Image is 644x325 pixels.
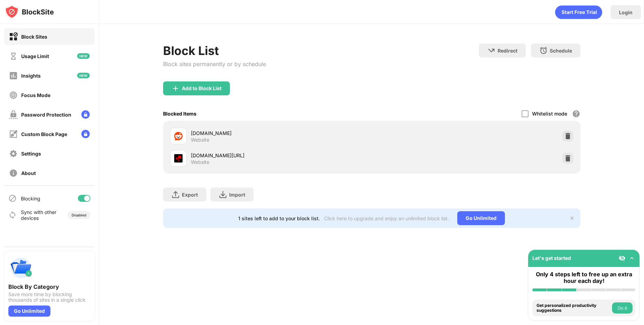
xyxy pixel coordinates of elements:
[9,130,18,138] img: customize-block-page-off.svg
[9,32,18,41] img: block-on.svg
[5,5,54,19] img: logo-blocksite.svg
[229,192,245,198] div: Import
[182,192,198,198] div: Export
[8,292,90,303] div: Save more time by blocking thousands of sites in a single click
[21,196,40,201] div: Blocking
[191,129,372,137] div: [DOMAIN_NAME]
[619,255,626,262] img: eye-not-visible.svg
[238,215,320,221] div: 1 sites left to add to your block list.
[81,110,90,119] img: lock-menu.svg
[163,111,196,117] div: Blocked Items
[163,43,266,58] div: Block List
[532,255,571,261] div: Let's get started
[555,5,602,19] div: animation
[8,283,90,290] div: Block By Category
[9,149,18,158] img: settings-off.svg
[569,215,575,221] img: x-button.svg
[9,169,18,177] img: about-off.svg
[191,152,372,159] div: [DOMAIN_NAME][URL]
[77,53,90,59] img: new-icon.svg
[21,112,71,118] div: Password Protection
[174,132,183,140] img: favicons
[9,110,18,119] img: password-protection-off.svg
[628,255,635,262] img: omni-setup-toggle.svg
[77,73,90,78] img: new-icon.svg
[612,302,633,314] button: Do it
[174,154,183,162] img: favicons
[191,137,209,143] div: Website
[21,131,67,137] div: Custom Block Page
[532,111,567,117] div: Whitelist mode
[21,170,36,176] div: About
[21,151,41,157] div: Settings
[191,159,209,165] div: Website
[498,48,517,54] div: Redirect
[163,61,266,68] div: Block sites permanently or by schedule
[182,86,222,91] div: Add to Block List
[21,73,41,79] div: Insights
[21,53,49,59] div: Usage Limit
[537,303,610,313] div: Get personalized productivity suggestions
[8,306,50,317] div: Go Unlimited
[8,211,17,219] img: sync-icon.svg
[532,271,635,284] div: Only 4 steps left to free up an extra hour each day!
[550,48,572,54] div: Schedule
[9,52,18,61] img: time-usage-off.svg
[8,255,33,280] img: push-categories.svg
[457,211,505,225] div: Go Unlimited
[619,9,633,15] div: Login
[21,92,50,98] div: Focus Mode
[8,194,17,203] img: blocking-icon.svg
[21,209,57,221] div: Sync with other devices
[9,71,18,80] img: insights-off.svg
[21,34,47,40] div: Block Sites
[81,130,90,138] img: lock-menu.svg
[9,91,18,100] img: focus-off.svg
[324,215,449,221] div: Click here to upgrade and enjoy an unlimited block list.
[72,213,86,217] div: Disabled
